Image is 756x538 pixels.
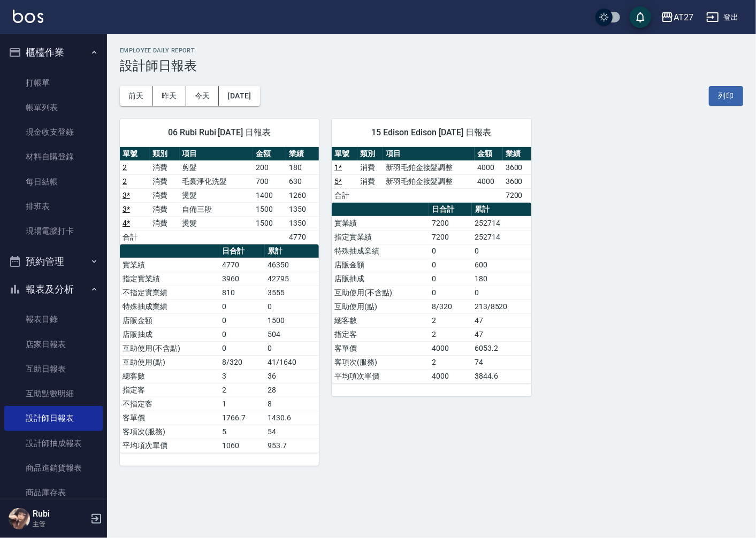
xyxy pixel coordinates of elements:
[120,230,150,244] td: 合計
[120,411,219,425] td: 客單價
[429,203,472,217] th: 日合計
[332,355,429,369] td: 客項次(服務)
[503,147,531,161] th: 業績
[4,431,103,456] a: 設計師抽成報表
[13,10,43,23] img: Logo
[429,355,472,369] td: 2
[153,86,186,106] button: 昨天
[630,6,651,28] button: save
[429,327,472,341] td: 2
[4,194,103,219] a: 排班表
[429,299,472,313] td: 8/320
[120,286,219,299] td: 不指定實業績
[120,272,219,286] td: 指定實業績
[286,147,319,161] th: 業績
[219,286,265,299] td: 810
[219,244,265,258] th: 日合計
[472,341,531,355] td: 6053.2
[357,160,383,174] td: 消費
[180,147,254,161] th: 項目
[219,439,265,452] td: 1060
[219,355,265,369] td: 8/320
[219,327,265,341] td: 0
[4,120,103,144] a: 現金收支登錄
[383,174,475,188] td: 新羽毛鉑金接髮調整
[219,86,259,106] button: [DATE]
[286,230,319,244] td: 4770
[180,160,254,174] td: 剪髮
[503,188,531,202] td: 7200
[265,327,319,341] td: 504
[120,244,319,453] table: a dense table
[33,519,87,529] p: 主管
[345,127,518,138] span: 15 Edison Edison [DATE] 日報表
[4,307,103,332] a: 報表目錄
[219,425,265,439] td: 5
[429,272,472,286] td: 0
[120,258,219,272] td: 實業績
[674,11,693,24] div: AT27
[265,383,319,397] td: 28
[180,174,254,188] td: 毛囊淨化洗髮
[472,286,531,299] td: 0
[120,425,219,439] td: 客項次(服務)
[472,327,531,341] td: 47
[332,216,429,230] td: 實業績
[265,313,319,327] td: 1500
[286,188,319,202] td: 1260
[253,188,286,202] td: 1400
[383,160,475,174] td: 新羽毛鉑金接髮調整
[33,509,87,519] h5: Rubi
[265,258,319,272] td: 46350
[332,327,429,341] td: 指定客
[429,341,472,355] td: 4000
[120,383,219,397] td: 指定客
[503,174,531,188] td: 3600
[120,341,219,355] td: 互助使用(不含點)
[332,203,531,383] table: a dense table
[265,299,319,313] td: 0
[4,480,103,505] a: 商品庫存表
[150,147,180,161] th: 類別
[180,188,254,202] td: 燙髮
[150,216,180,230] td: 消費
[120,58,743,73] h3: 設計師日報表
[265,425,319,439] td: 54
[332,272,429,286] td: 店販抽成
[265,439,319,452] td: 953.7
[123,177,127,186] a: 2
[332,147,357,161] th: 單號
[709,86,743,106] button: 列印
[265,272,319,286] td: 42795
[120,299,219,313] td: 特殊抽成業績
[123,163,127,172] a: 2
[357,174,383,188] td: 消費
[253,216,286,230] td: 1500
[429,244,472,258] td: 0
[9,508,30,529] img: Person
[4,219,103,243] a: 現場電腦打卡
[475,174,503,188] td: 4000
[133,127,306,138] span: 06 Rubi Rubi [DATE] 日報表
[472,203,531,217] th: 累計
[357,147,383,161] th: 類別
[4,332,103,357] a: 店家日報表
[472,272,531,286] td: 180
[219,272,265,286] td: 3960
[475,160,503,174] td: 4000
[4,357,103,381] a: 互助日報表
[219,313,265,327] td: 0
[4,456,103,480] a: 商品進銷貨報表
[429,369,472,383] td: 4000
[120,369,219,383] td: 總客數
[332,286,429,299] td: 互助使用(不含點)
[286,216,319,230] td: 1350
[4,39,103,66] button: 櫃檯作業
[286,202,319,216] td: 1350
[332,188,357,202] td: 合計
[253,160,286,174] td: 200
[429,313,472,327] td: 2
[120,397,219,411] td: 不指定客
[120,86,153,106] button: 前天
[332,313,429,327] td: 總客數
